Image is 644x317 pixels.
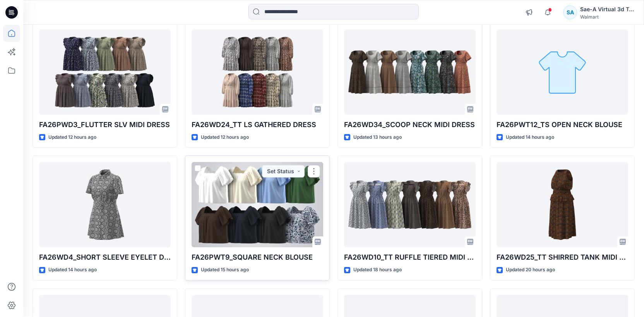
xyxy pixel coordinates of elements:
[192,252,323,263] p: FA26PWT9_SQUARE NECK BLOUSE
[201,266,249,274] p: Updated 15 hours ago
[563,5,577,19] div: SA
[344,252,476,263] p: FA26WD10_TT RUFFLE TIERED MIDI DRESS
[580,5,634,14] div: Sae-A Virtual 3d Team
[192,162,323,247] a: FA26PWT9_SQUARE NECK BLOUSE
[48,133,96,141] p: Updated 12 hours ago
[39,119,171,130] p: FA26PWD3_FLUTTER SLV MIDI DRESS
[580,14,634,20] div: Walmart
[344,119,476,130] p: FA26WD34_SCOOP NECK MIDI DRESS
[201,133,249,141] p: Updated 12 hours ago
[344,162,476,247] a: FA26WD10_TT RUFFLE TIERED MIDI DRESS
[39,252,171,263] p: FA26WD4_SHORT SLEEVE EYELET DRESS
[506,266,555,274] p: Updated 20 hours ago
[497,252,628,263] p: FA26WD25_TT SHIRRED TANK MIDI DRESS
[353,266,402,274] p: Updated 18 hours ago
[506,133,554,141] p: Updated 14 hours ago
[192,29,323,115] a: FA26WD24_TT LS GATHERED DRESS
[39,29,171,115] a: FA26PWD3_FLUTTER SLV MIDI DRESS
[497,119,628,130] p: FA26PWT12_TS OPEN NECK BLOUSE
[48,266,97,274] p: Updated 14 hours ago
[353,133,402,141] p: Updated 13 hours ago
[39,162,171,247] a: FA26WD4_SHORT SLEEVE EYELET DRESS
[344,29,476,115] a: FA26WD34_SCOOP NECK MIDI DRESS
[192,119,323,130] p: FA26WD24_TT LS GATHERED DRESS
[497,29,628,115] a: FA26PWT12_TS OPEN NECK BLOUSE
[497,162,628,247] a: FA26WD25_TT SHIRRED TANK MIDI DRESS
